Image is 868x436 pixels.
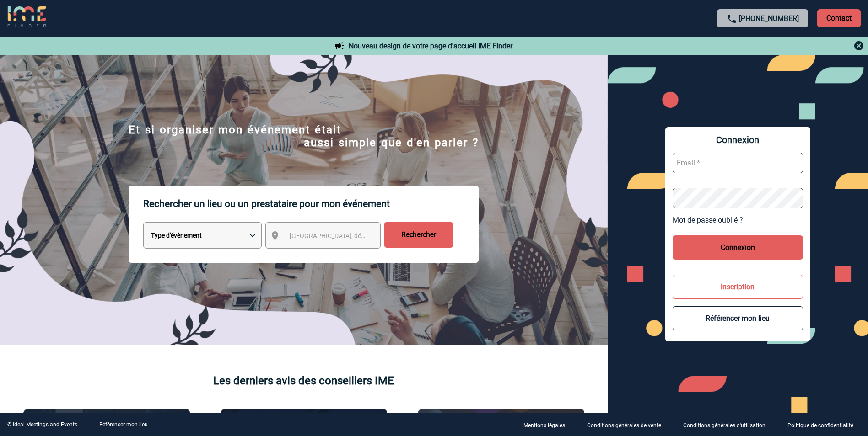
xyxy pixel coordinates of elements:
span: [GEOGRAPHIC_DATA], département, région... [290,232,417,239]
button: Référencer mon lieu [673,306,803,330]
p: Mentions légales [523,422,565,429]
a: Conditions générales de vente [580,420,676,429]
a: [PHONE_NUMBER] [739,14,799,23]
p: Conditions générales d'utilisation [683,422,766,429]
a: Conditions générales d'utilisation [676,420,780,429]
button: Connexion [673,235,803,260]
a: Politique de confidentialité [780,420,868,429]
a: Référencer mon lieu [99,421,148,428]
p: Politique de confidentialité [787,422,853,429]
input: Email * [673,153,803,173]
a: Mot de passe oublié ? [673,216,803,224]
a: Mentions légales [516,420,580,429]
p: Conditions générales de vente [587,422,661,429]
input: Rechercher [384,222,453,248]
span: Connexion [673,134,803,145]
p: Contact [817,9,861,27]
img: call-24-px.png [726,13,737,24]
button: Inscription [673,275,803,299]
div: © Ideal Meetings and Events [7,421,77,428]
p: Rechercher un lieu ou un prestataire pour mon événement [143,186,479,222]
